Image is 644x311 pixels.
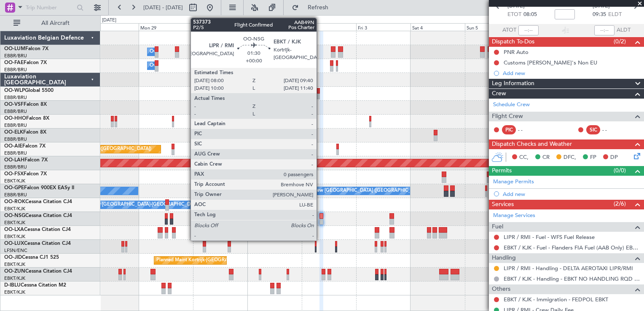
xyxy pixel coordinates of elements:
a: OO-VSFFalcon 8X [4,102,47,107]
span: OO-JID [4,255,22,260]
a: OO-LAHFalcon 7X [4,158,48,163]
span: Services [492,200,514,209]
span: Leg Information [492,79,534,88]
a: OO-ROKCessna Citation CJ4 [4,199,72,204]
span: OO-VSF [4,102,24,107]
button: Refresh [288,1,338,14]
div: Thu 2 [302,23,356,31]
span: 09:35 [593,11,606,19]
div: - - [602,126,621,134]
div: PIC [502,125,516,134]
a: D-IBLUCessna Citation M2 [4,283,66,288]
a: EBBR/BRU [4,136,27,142]
span: DFC, [563,153,576,162]
a: OO-JIDCessna CJ1 525 [4,255,59,260]
div: Sun 5 [465,23,519,31]
a: EBBR/BRU [4,94,27,101]
span: OO-NSG [4,213,25,218]
span: OO-ELK [4,130,23,135]
span: Handling [492,253,516,263]
div: Sat 4 [411,23,465,31]
div: Sun 28 [84,23,139,31]
div: - - [518,126,537,134]
a: OO-FAEFalcon 7X [4,60,47,65]
span: DP [610,153,618,162]
span: OO-LXA [4,227,24,232]
a: EBKT/KJK [4,261,25,268]
a: EBBR/BRU [4,53,27,59]
a: OO-ELKFalcon 8X [4,130,46,135]
a: OO-HHOFalcon 8X [4,116,49,121]
span: OO-LUX [4,241,24,246]
div: Add new [503,70,640,77]
span: OO-LUM [4,46,25,51]
a: OO-FSXFalcon 7X [4,172,47,177]
input: Trip Number [26,1,74,14]
span: (0/0) [614,166,626,175]
div: [DATE] [249,17,263,24]
a: EBKT / KJK - Immigration - FEDPOL EBKT [504,296,608,303]
a: OO-ZUNCessna Citation CJ4 [4,269,72,274]
div: Owner Melsbroek Air Base [150,59,207,72]
div: Add new [503,190,640,198]
span: Fuel [492,222,503,232]
input: --:-- [518,25,539,35]
div: Fri 3 [356,23,411,31]
div: Tue 30 [193,23,247,31]
span: OO-ROK [4,199,25,204]
a: EBBR/BRU [4,192,27,198]
a: EBKT/KJK [4,233,25,240]
span: 08:05 [523,11,537,19]
a: LIPR / RMI - Fuel - WFS Fuel Release [504,233,595,241]
a: LIPR / RMI - Handling - DELTA AEROTAXI LIPR/RMI [504,265,633,272]
span: OO-FAE [4,60,24,65]
a: EBBR/BRU [4,164,27,170]
span: (2/6) [614,199,626,208]
a: EBKT / KJK - Fuel - Flanders FIA Fuel (AAB Only) EBKT / KJK [504,244,640,251]
a: OO-WLPGlobal 5500 [4,88,54,93]
div: SIC [586,125,600,134]
div: Owner Melsbroek Air Base [150,46,207,58]
a: EBBR/BRU [4,122,27,129]
a: EBBR/BRU [4,108,27,115]
div: PNR Auto [504,48,529,56]
span: OO-WLP [4,88,25,93]
a: EBKT/KJK [4,206,25,212]
a: OO-GPEFalcon 900EX EASy II [4,185,74,190]
a: EBKT/KJK [4,220,25,226]
a: EBBR/BRU [4,67,27,73]
a: OO-NSGCessna Citation CJ4 [4,213,72,218]
div: Wed 1 [247,23,302,31]
div: Planned Maint Kortrijk-[GEOGRAPHIC_DATA] [156,254,255,267]
span: CR [542,153,550,162]
a: Manage Permits [493,178,534,186]
span: D-IBLU [4,283,21,288]
a: OO-LUXCessna Citation CJ4 [4,241,71,246]
span: OO-ZUN [4,269,25,274]
div: Owner [GEOGRAPHIC_DATA]-[GEOGRAPHIC_DATA] [86,198,200,211]
span: OO-HHO [4,116,26,121]
a: EBBR/BRU [4,150,27,156]
span: CC, [519,153,529,162]
div: No Crew [GEOGRAPHIC_DATA] ([GEOGRAPHIC_DATA] National) [304,185,445,197]
span: ETOT [507,11,521,19]
span: Flight Crew [492,112,523,121]
div: [DATE] [102,17,116,24]
span: OO-LAH [4,158,24,163]
a: Schedule Crew [493,101,530,109]
span: All Aircraft [22,20,89,26]
span: Permits [492,166,512,176]
a: EBKT/KJK [4,275,25,282]
a: EBKT / KJK - Handling - EBKT NO HANDLING RQD FOR CJ [504,275,640,282]
span: [DATE] - [DATE] [143,4,183,11]
span: Dispatch To-Dos [492,37,534,47]
span: (0/2) [614,37,626,46]
span: OO-FSX [4,172,24,177]
span: Refresh [301,5,336,11]
a: LFSN/ENC [4,247,27,254]
span: Others [492,284,510,294]
span: Crew [492,89,506,99]
a: EBKT/KJK [4,289,25,295]
a: OO-LUMFalcon 7X [4,46,48,51]
span: ELDT [608,11,622,19]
